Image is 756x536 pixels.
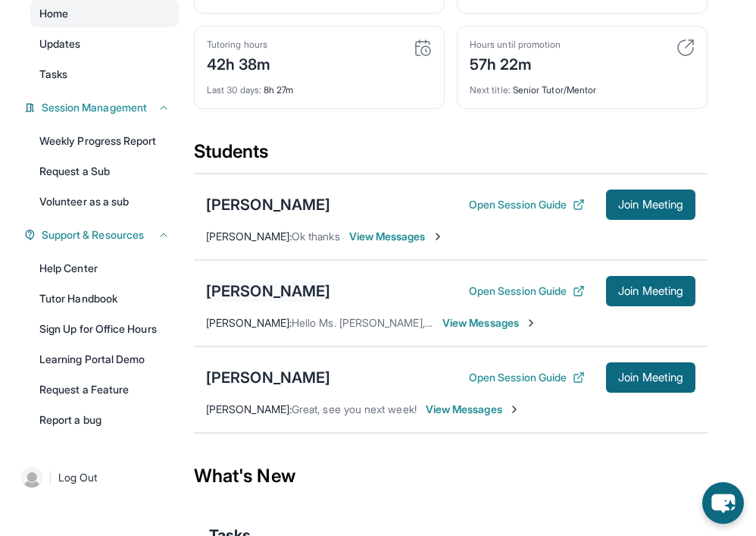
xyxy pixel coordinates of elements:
span: Great, see you next week! [292,403,417,415]
a: |Log Out [15,461,179,494]
span: View Messages [442,315,537,331]
a: Weekly Progress Report [30,127,179,155]
button: Open Session Guide [469,370,585,385]
div: Senior Tutor/Mentor [470,75,695,96]
span: Next title : [470,84,511,96]
a: Report a bug [30,406,179,434]
span: View Messages [349,229,444,244]
a: Tutor Handbook [30,285,179,312]
img: Chevron-Right [525,317,537,329]
span: [PERSON_NAME] : [206,230,292,243]
span: Home [39,6,68,21]
button: Join Meeting [606,190,695,220]
a: Learning Portal Demo [30,346,179,373]
span: | [48,469,52,487]
a: Volunteer as a sub [30,188,179,215]
button: Join Meeting [606,362,695,393]
span: Updates [39,36,81,52]
img: card [676,39,695,57]
a: Sign Up for Office Hours [30,315,179,343]
span: Ok thanks [292,230,340,243]
button: Session Management [36,100,170,115]
span: [PERSON_NAME] : [206,403,292,415]
div: 57h 22m [470,51,561,75]
div: Students [194,139,708,173]
div: 8h 27m [207,75,432,96]
a: Request a Feature [30,376,179,403]
a: Updates [30,30,179,58]
a: Request a Sub [30,158,179,185]
span: Last 30 days : [207,84,261,96]
div: What's New [194,443,708,509]
div: Hours until promotion [470,39,561,51]
span: Session Management [42,100,147,115]
span: [PERSON_NAME] : [206,316,292,329]
img: Chevron-Right [432,230,444,243]
a: Tasks [30,61,179,88]
img: user-img [21,467,42,488]
div: Tutoring hours [207,39,271,51]
span: Join Meeting [618,373,683,382]
button: Join Meeting [606,276,695,306]
span: Tasks [39,67,67,82]
img: card [414,39,432,57]
button: Open Session Guide [469,197,585,212]
div: 42h 38m [207,51,271,75]
span: Support & Resources [42,227,144,243]
span: View Messages [426,402,520,417]
div: [PERSON_NAME] [206,194,330,215]
span: Join Meeting [618,200,683,209]
img: Chevron-Right [508,403,520,415]
a: Help Center [30,255,179,282]
div: [PERSON_NAME] [206,367,330,388]
span: Join Meeting [618,287,683,296]
button: Support & Resources [36,227,170,243]
button: Open Session Guide [469,284,585,299]
div: [PERSON_NAME] [206,281,330,302]
button: chat-button [702,482,744,524]
span: Log Out [58,470,98,485]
